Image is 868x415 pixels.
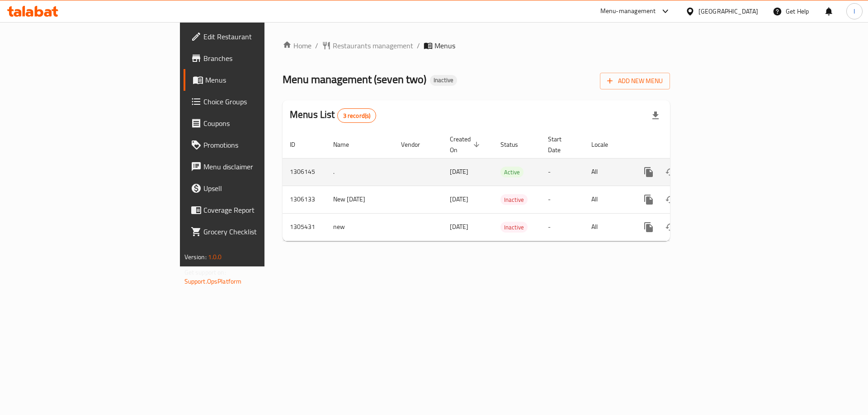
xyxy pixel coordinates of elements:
td: - [541,186,584,213]
span: Coupons [203,118,318,129]
div: Export file [645,105,666,126]
td: . [326,158,394,186]
span: 3 record(s) [338,112,376,120]
a: Edit Restaurant [184,26,325,47]
span: [DATE] [450,166,468,177]
a: Branches [184,47,325,69]
span: Edit Restaurant [203,31,318,42]
span: Menus [205,75,318,85]
span: Menu disclaimer [203,161,318,172]
td: new [326,213,394,241]
button: Add New Menu [600,73,670,89]
span: Vendor [401,139,432,150]
button: Change Status [660,216,681,238]
td: All [584,213,631,241]
a: Choice Groups [184,91,325,112]
div: Menu-management [600,6,656,17]
td: New [DATE] [326,186,394,213]
span: Version: [184,251,207,263]
span: Name [333,139,361,150]
span: Coverage Report [203,205,318,215]
span: Restaurants management [333,40,413,51]
span: Inactive [500,222,528,233]
span: Inactive [500,195,528,205]
span: Get support on: [184,266,226,278]
span: Locale [591,139,620,150]
span: Start Date [548,134,573,155]
li: / [417,40,420,51]
span: Grocery Checklist [203,226,318,237]
td: - [541,213,584,241]
span: Inactive [430,76,457,84]
div: Inactive [500,222,528,233]
a: Coupons [184,112,325,134]
h2: Menus List [290,108,376,123]
span: Promotions [203,140,318,150]
a: Upsell [184,177,325,199]
span: Menus [434,40,455,51]
span: Branches [203,53,318,64]
a: Menus [184,69,325,91]
div: Total records count [337,108,377,123]
span: Status [500,139,530,150]
span: [DATE] [450,193,468,205]
td: - [541,158,584,186]
button: Change Status [660,189,681,210]
span: ID [290,139,307,150]
button: more [638,216,660,238]
span: Active [500,167,524,177]
nav: breadcrumb [283,40,670,51]
span: [DATE] [450,221,468,233]
span: Menu management ( seven two ) [283,69,426,89]
div: Inactive [430,75,457,86]
th: Actions [631,131,732,159]
a: Grocery Checklist [184,221,325,242]
span: I [854,6,855,16]
button: more [638,189,660,210]
span: 1.0.0 [208,251,222,263]
td: All [584,158,631,186]
a: Restaurants management [322,40,413,51]
button: Change Status [660,161,681,183]
div: [GEOGRAPHIC_DATA] [698,6,758,16]
table: enhanced table [283,131,732,241]
a: Coverage Report [184,199,325,221]
a: Support.OpsPlatform [184,275,242,287]
span: Upsell [203,183,318,194]
a: Menu disclaimer [184,156,325,177]
button: more [638,161,660,183]
td: All [584,186,631,213]
a: Promotions [184,134,325,156]
span: Created On [450,134,482,155]
span: Choice Groups [203,96,318,107]
span: Add New Menu [607,75,663,87]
